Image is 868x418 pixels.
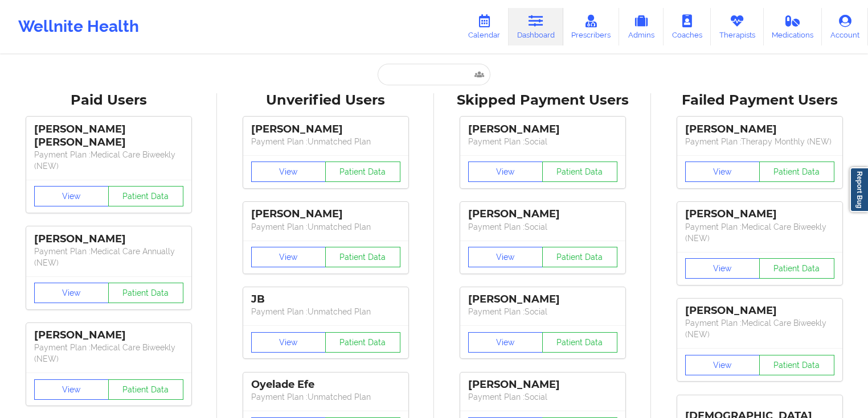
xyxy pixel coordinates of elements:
button: Patient Data [108,283,183,303]
button: View [34,186,109,206]
div: JB [251,293,400,306]
p: Payment Plan : Social [468,306,617,317]
button: View [251,247,326,267]
div: [PERSON_NAME] [685,123,834,136]
div: [PERSON_NAME] [251,123,400,136]
div: Oyelade Efe [251,378,400,391]
p: Payment Plan : Unmatched Plan [251,221,400,233]
button: View [251,332,326,353]
a: Calendar [460,8,509,45]
div: [PERSON_NAME] [468,123,617,136]
button: Patient Data [325,162,400,182]
button: View [685,162,760,182]
a: Therapists [711,8,764,45]
button: Patient Data [759,258,834,279]
div: [PERSON_NAME] [468,378,617,391]
button: Patient Data [542,247,617,267]
button: Patient Data [325,332,400,353]
button: View [685,355,760,375]
button: Patient Data [108,186,183,206]
button: Patient Data [108,379,183,400]
a: Medications [764,8,822,45]
p: Payment Plan : Medical Care Annually (NEW) [34,246,183,268]
button: View [685,258,760,279]
p: Payment Plan : Unmatched Plan [251,391,400,403]
div: [PERSON_NAME] [34,329,183,342]
div: Failed Payment Users [659,92,860,109]
div: Paid Users [8,92,209,109]
p: Payment Plan : Therapy Monthly (NEW) [685,136,834,147]
button: Patient Data [542,162,617,182]
a: Account [822,8,868,45]
div: Unverified Users [225,92,426,109]
a: Prescribers [563,8,620,45]
a: Admins [619,8,664,45]
button: Patient Data [759,162,834,182]
button: Patient Data [542,332,617,353]
button: Patient Data [325,247,400,267]
p: Payment Plan : Unmatched Plan [251,306,400,317]
div: [PERSON_NAME] [685,208,834,221]
p: Payment Plan : Social [468,221,617,233]
button: View [468,162,543,182]
a: Coaches [664,8,711,45]
p: Payment Plan : Medical Care Biweekly (NEW) [685,221,834,244]
p: Payment Plan : Social [468,136,617,147]
p: Payment Plan : Social [468,391,617,403]
a: Report Bug [850,167,868,212]
div: [PERSON_NAME] [468,208,617,221]
p: Payment Plan : Unmatched Plan [251,136,400,147]
p: Payment Plan : Medical Care Biweekly (NEW) [34,149,183,172]
div: [PERSON_NAME] [468,293,617,306]
div: Skipped Payment Users [442,92,643,109]
button: View [251,162,326,182]
a: Dashboard [509,8,563,45]
div: [PERSON_NAME] [251,208,400,221]
p: Payment Plan : Medical Care Biweekly (NEW) [685,317,834,340]
button: View [34,379,109,400]
div: [PERSON_NAME] [34,233,183,246]
button: View [468,247,543,267]
div: [PERSON_NAME] [PERSON_NAME] [34,123,183,149]
button: View [34,283,109,303]
p: Payment Plan : Medical Care Biweekly (NEW) [34,342,183,365]
div: [PERSON_NAME] [685,304,834,317]
button: View [468,332,543,353]
button: Patient Data [759,355,834,375]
